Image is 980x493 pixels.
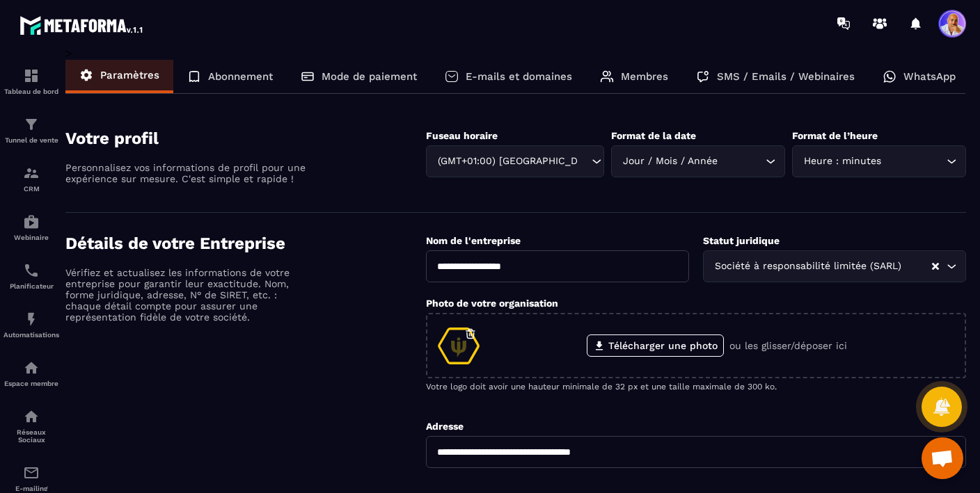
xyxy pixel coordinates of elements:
p: ou les glisser/déposer ici [729,340,847,351]
img: formation [23,116,40,133]
p: Mode de paiement [322,70,417,83]
label: Télécharger une photo [587,334,724,357]
h4: Détails de votre Entreprise [65,234,426,253]
img: automations [23,359,40,376]
label: Adresse [426,421,464,432]
a: formationformationTunnel de vente [3,106,59,154]
input: Search for option [885,154,943,169]
label: Format de la date [611,130,696,141]
p: Réseaux Sociaux [3,428,59,444]
div: Search for option [426,145,604,177]
img: formation [23,67,40,84]
a: automationsautomationsWebinaire [3,203,59,252]
p: Tunnel de vente [3,136,59,144]
p: Abonnement [208,70,273,83]
input: Search for option [578,154,588,169]
label: Nom de l'entreprise [426,235,521,246]
img: scheduler [23,262,40,279]
img: social-network [23,408,40,425]
a: Ouvrir le chat [922,437,963,479]
p: Paramètres [100,69,159,81]
p: Espace membre [3,380,59,387]
p: E-mailing [3,485,59,492]
input: Search for option [721,154,762,169]
p: WhatsApp [903,70,956,83]
div: Search for option [792,145,966,177]
label: Photo de votre organisation [426,298,558,309]
span: Société à responsabilité limitée (SARL) [712,259,905,274]
img: logo [19,13,145,38]
a: automationsautomationsAutomatisations [3,300,59,349]
img: automations [23,311,40,328]
img: email [23,464,40,481]
div: Search for option [703,250,966,282]
label: Fuseau horaire [426,130,498,141]
input: Search for option [905,259,931,274]
span: Heure : minutes [801,154,885,169]
div: Search for option [611,145,785,177]
a: schedulerschedulerPlanificateur [3,252,59,300]
button: Clear Selected [932,261,939,272]
img: automations [23,213,40,230]
p: Vérifiez et actualisez les informations de votre entreprise pour garantir leur exactitude. Nom, f... [65,267,309,323]
h4: Votre profil [65,129,426,148]
p: Membres [621,70,668,83]
a: formationformationTableau de bord [3,57,59,106]
span: Jour / Mois / Année [620,154,721,169]
p: Tableau de bord [3,88,59,95]
p: Personnalisez vos informations de profil pour une expérience sur mesure. C'est simple et rapide ! [65,162,309,184]
p: E-mails et domaines [466,70,572,83]
p: Planificateur [3,282,59,290]
p: CRM [3,185,59,193]
a: automationsautomationsEspace membre [3,349,59,398]
a: social-networksocial-networkRéseaux Sociaux [3,398,59,454]
label: Format de l’heure [792,130,878,141]
img: formation [23,165,40,181]
p: SMS / Emails / Webinaires [717,70,855,83]
label: Statut juridique [703,235,780,246]
a: formationformationCRM [3,154,59,203]
p: Automatisations [3,331,59,339]
span: (GMT+01:00) [GEOGRAPHIC_DATA] [435,154,578,169]
p: Votre logo doit avoir une hauteur minimale de 32 px et une taille maximale de 300 ko. [426,382,966,391]
p: Webinaire [3,234,59,241]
